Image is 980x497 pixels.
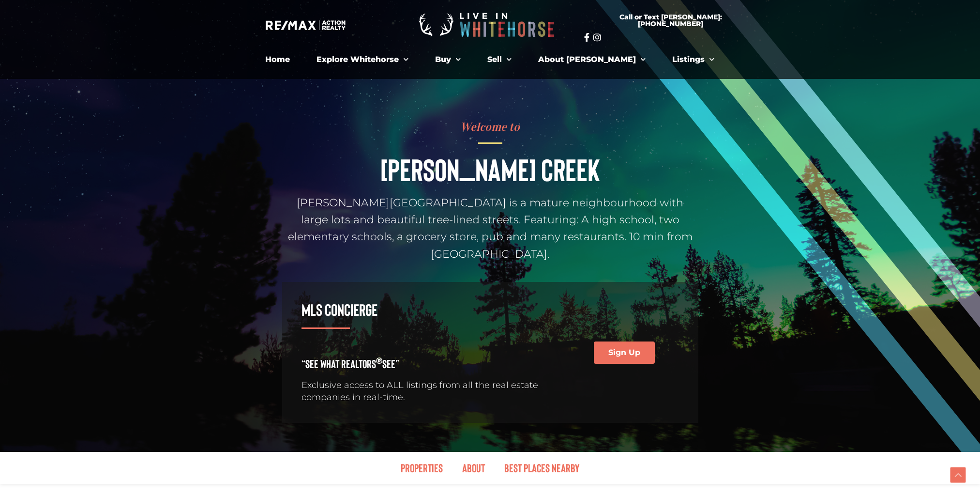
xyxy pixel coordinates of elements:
span: Sign Up [608,349,640,357]
a: Explore Whitehorse [309,50,416,69]
nav: Menu [219,457,761,479]
p: Exclusive access to ALL listings from all the real estate companies in real-time. [302,379,560,404]
a: Best Places Nearby [495,457,589,479]
span: Call or Text [PERSON_NAME]: [PHONE_NUMBER] [596,14,746,27]
a: Properties [391,457,452,479]
h4: Welcome to [282,121,698,133]
a: About [452,457,495,479]
sup: ® [376,355,382,366]
a: Sign Up [594,342,655,364]
p: [PERSON_NAME][GEOGRAPHIC_DATA] is a mature neighbourhood with large lots and beautiful tree-lined... [282,194,698,263]
h4: “See What REALTORS See” [302,358,560,370]
a: Buy [428,50,468,69]
a: Home [258,50,297,69]
a: Sell [480,50,519,69]
a: About [PERSON_NAME] [531,50,653,69]
a: Listings [665,50,722,69]
nav: Menu [224,50,756,69]
h3: MLS Concierge [302,301,560,318]
a: Call or Text [PERSON_NAME]: [PHONE_NUMBER] [584,8,757,33]
h1: [PERSON_NAME] Creek [282,154,698,185]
